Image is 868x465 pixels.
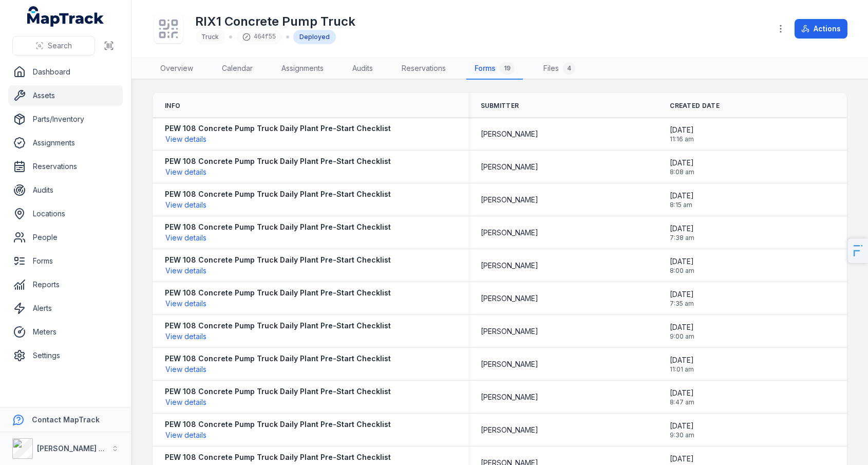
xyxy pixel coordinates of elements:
[165,102,180,110] span: Info
[236,30,282,44] div: 464f55
[670,355,694,365] span: [DATE]
[8,274,123,295] a: Reports
[37,444,121,453] strong: [PERSON_NAME] Group
[8,322,123,342] a: Meters
[670,102,720,110] span: Created Date
[165,397,207,408] button: View details
[481,102,519,110] span: Submitter
[563,62,575,75] div: 4
[32,415,100,424] strong: Contact MapTrack
[670,256,694,267] span: [DATE]
[670,332,694,341] span: 9:00 am
[8,203,123,224] a: Locations
[670,267,694,275] span: 8:00 am
[670,158,694,168] span: [DATE]
[670,398,694,406] span: 8:47 am
[481,392,538,402] span: [PERSON_NAME]
[481,261,538,271] span: [PERSON_NAME]
[8,227,123,248] a: People
[165,354,391,364] strong: PEW 108 Concrete Pump Truck Daily Plant Pre-Start Checklist
[670,289,694,300] span: [DATE]
[670,224,694,234] span: [DATE]
[670,365,694,374] span: 11:01 am
[795,19,847,39] button: Actions
[8,345,123,366] a: Settings
[670,125,694,143] time: 08/10/2025, 11:16:14 am
[214,58,261,80] a: Calendar
[481,425,538,435] span: [PERSON_NAME]
[670,191,694,209] time: 30/09/2025, 8:15:01 am
[165,255,391,265] strong: PEW 108 Concrete Pump Truck Daily Plant Pre-Start Checklist
[670,388,694,398] span: [DATE]
[165,288,391,298] strong: PEW 108 Concrete Pump Truck Daily Plant Pre-Start Checklist
[165,189,391,199] strong: PEW 108 Concrete Pump Truck Daily Plant Pre-Start Checklist
[165,232,207,244] button: View details
[8,298,123,319] a: Alerts
[670,135,694,143] span: 11:16 am
[481,195,538,205] span: [PERSON_NAME]
[535,58,583,80] a: Files4
[670,421,694,431] span: [DATE]
[165,321,391,331] strong: PEW 108 Concrete Pump Truck Daily Plant Pre-Start Checklist
[466,58,523,80] a: Forms19
[165,134,207,145] button: View details
[670,125,694,135] span: [DATE]
[670,201,694,209] span: 8:15 am
[481,228,538,238] span: [PERSON_NAME]
[8,133,123,153] a: Assignments
[8,62,123,82] a: Dashboard
[8,156,123,177] a: Reservations
[670,388,694,406] time: 16/09/2025, 8:47:51 am
[165,199,207,211] button: View details
[27,6,104,27] a: MapTrack
[8,180,123,200] a: Audits
[8,109,123,129] a: Parts/Inventory
[481,129,538,139] span: [PERSON_NAME]
[165,331,207,342] button: View details
[670,421,694,439] time: 15/09/2025, 9:30:38 am
[500,62,515,75] div: 19
[670,168,694,176] span: 8:08 am
[481,293,538,304] span: [PERSON_NAME]
[344,58,381,80] a: Audits
[273,58,332,80] a: Assignments
[670,322,694,341] time: 18/09/2025, 9:00:28 am
[8,85,123,106] a: Assets
[165,166,207,178] button: View details
[8,251,123,271] a: Forms
[670,191,694,201] span: [DATE]
[152,58,201,80] a: Overview
[165,123,391,134] strong: PEW 108 Concrete Pump Truck Daily Plant Pre-Start Checklist
[670,256,694,275] time: 22/09/2025, 8:00:12 am
[165,430,207,441] button: View details
[670,289,694,308] time: 19/09/2025, 7:35:08 am
[670,454,694,464] span: [DATE]
[670,300,694,308] span: 7:35 am
[165,265,207,276] button: View details
[670,322,694,332] span: [DATE]
[670,158,694,176] time: 07/10/2025, 8:08:03 am
[670,355,694,374] time: 17/09/2025, 11:01:15 am
[165,386,391,397] strong: PEW 108 Concrete Pump Truck Daily Plant Pre-Start Checklist
[201,33,219,41] span: Truck
[195,13,355,30] h1: RIX1 Concrete Pump Truck
[165,419,391,430] strong: PEW 108 Concrete Pump Truck Daily Plant Pre-Start Checklist
[670,224,694,242] time: 23/09/2025, 7:38:12 am
[48,41,72,51] span: Search
[393,58,454,80] a: Reservations
[670,234,694,242] span: 7:38 am
[165,156,391,166] strong: PEW 108 Concrete Pump Truck Daily Plant Pre-Start Checklist
[165,364,207,375] button: View details
[165,298,207,309] button: View details
[670,431,694,439] span: 9:30 am
[165,222,391,232] strong: PEW 108 Concrete Pump Truck Daily Plant Pre-Start Checklist
[293,30,336,44] div: Deployed
[165,452,391,462] strong: PEW 108 Concrete Pump Truck Daily Plant Pre-Start Checklist
[12,36,95,55] button: Search
[481,326,538,337] span: [PERSON_NAME]
[481,359,538,369] span: [PERSON_NAME]
[481,162,538,172] span: [PERSON_NAME]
